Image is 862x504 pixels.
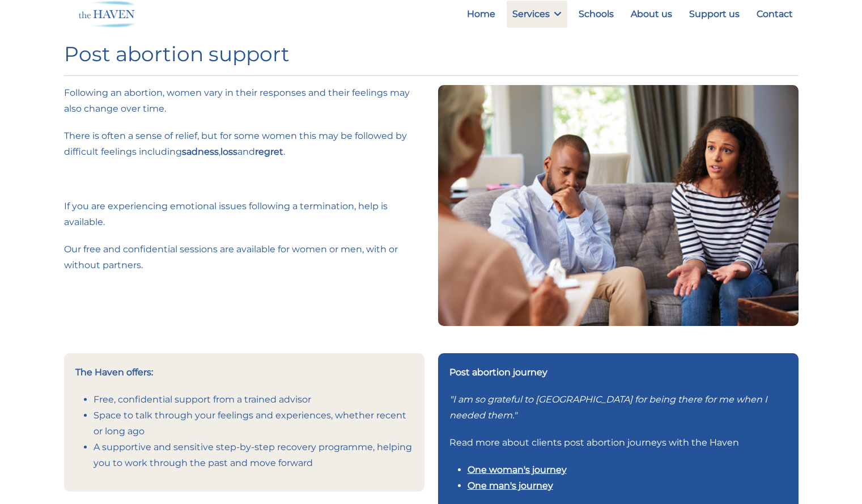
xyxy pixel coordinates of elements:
[449,435,787,451] p: Read more about clients post abortion journeys with the Haven
[94,392,413,408] li: Free, confidential support from a trained advisor
[64,128,424,160] p: There is often a sense of relief, but for some women this may be followed by difficult feelings i...
[94,439,413,471] li: A supportive and sensitive step-by-step recovery programme, helping you to work through the past ...
[468,480,553,491] a: One man's journey
[449,392,787,423] p: "I am so grateful to [GEOGRAPHIC_DATA] for being there for me when I needed them."
[573,1,619,28] a: Schools
[449,367,547,378] strong: Post abortion journey
[507,1,567,28] a: Services
[64,85,424,117] p: Following an abortion, women vary in their responses and their feelings may also change over time.
[438,85,799,325] img: Young couple in crisis trying solve problem during counselling
[751,1,799,28] a: Contact
[683,1,745,28] a: Support us
[64,198,424,230] p: If you are experiencing emotional issues following a termination, help is available.
[625,1,678,28] a: About us
[64,242,424,273] p: Our free and confidential sessions are available for women or men, with or without partners.
[94,408,413,439] li: Space to talk through your feelings and experiences, whether recent or long ago
[182,146,219,157] strong: sadness
[64,42,799,66] h1: Post abortion support
[468,464,567,475] a: One woman's journey
[220,146,237,157] strong: loss
[255,146,283,157] strong: regret
[461,1,501,28] a: Home
[75,367,153,378] strong: The Haven offers:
